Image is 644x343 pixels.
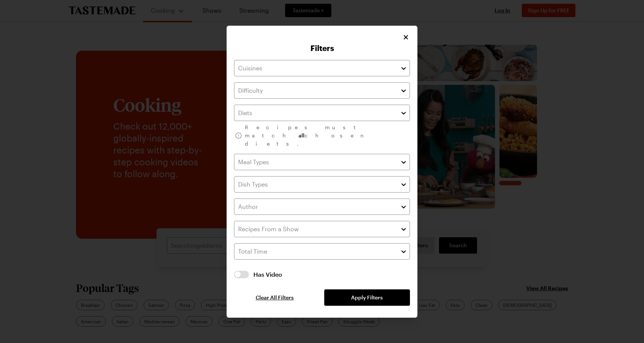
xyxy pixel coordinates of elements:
[234,221,410,237] input: Recipes From a Show
[234,82,410,99] input: Difficulty
[234,176,410,193] input: Dish Types
[234,199,410,215] input: Author
[351,294,383,301] span: Apply Filters
[299,132,304,139] span: all
[253,270,410,279] span: Has Video
[402,33,410,41] button: Close
[234,105,410,121] input: Diets
[234,243,410,260] input: Total Time
[234,294,315,301] button: Clear All Filters
[256,294,294,301] span: Clear All Filters
[245,123,410,148] p: Recipes must match chosen diets.
[234,44,410,53] h2: Filters
[234,60,410,76] input: Cuisines
[234,154,410,170] input: Meal Types
[324,289,410,306] button: Apply Filters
